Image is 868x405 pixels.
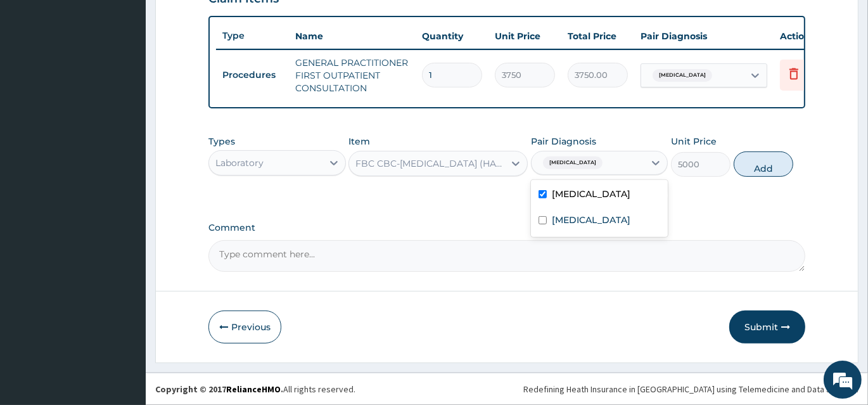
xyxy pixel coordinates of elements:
td: Procedures [216,63,289,87]
div: FBC CBC-[MEDICAL_DATA] (HAEMOGRAM) - [BLOOD] [355,157,506,170]
th: Pair Diagnosis [634,23,774,49]
th: Name [289,23,416,49]
span: [MEDICAL_DATA] [653,69,712,82]
th: Quantity [416,23,488,49]
label: Pair Diagnosis [531,135,596,148]
button: Submit [729,311,805,344]
footer: All rights reserved. [146,373,868,405]
label: Comment [208,222,805,233]
label: [MEDICAL_DATA] [552,214,630,226]
label: Types [208,136,235,147]
th: Type [216,24,289,48]
label: [MEDICAL_DATA] [552,188,630,200]
div: Redefining Heath Insurance in [GEOGRAPHIC_DATA] using Telemedicine and Data Science! [523,383,858,395]
a: RelianceHMO [226,383,281,395]
div: Laboratory [215,157,264,169]
textarea: Type your message and hit 'Enter' [6,270,241,314]
th: Total Price [561,23,634,49]
button: Previous [208,311,281,344]
div: Chat with us now [66,71,213,87]
strong: Copyright © 2017 . [155,383,283,395]
span: We're online! [73,122,175,250]
label: Unit Price [671,135,717,148]
img: d_794563401_company_1708531726252_794563401 [23,63,51,95]
th: Actions [774,23,837,49]
button: Add [734,151,793,177]
th: Unit Price [488,23,561,49]
label: Item [348,135,370,148]
td: GENERAL PRACTITIONER FIRST OUTPATIENT CONSULTATION [289,50,416,101]
span: [MEDICAL_DATA] [543,157,603,169]
div: Minimize live chat window [208,6,238,37]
